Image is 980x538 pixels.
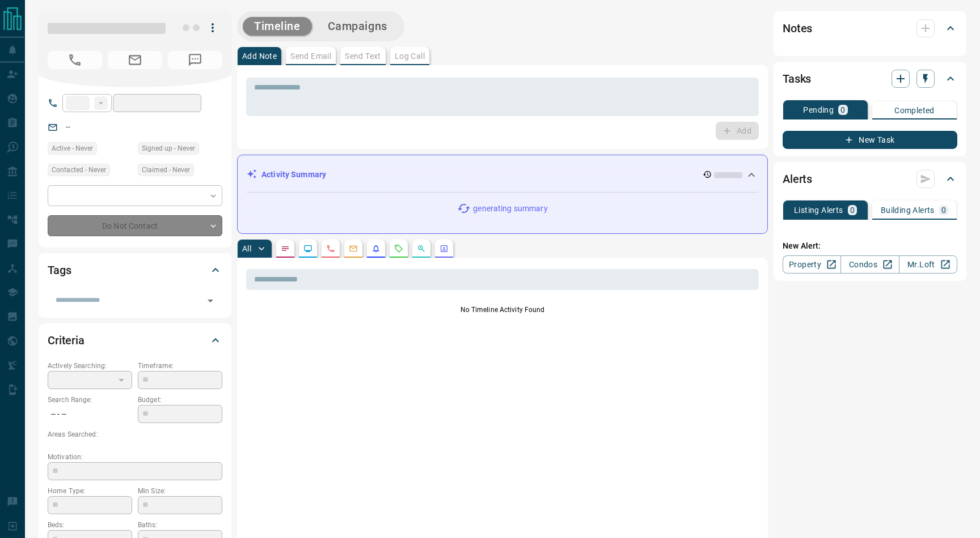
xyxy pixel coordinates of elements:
p: New Alert: [783,240,957,252]
p: 0 [840,106,845,114]
p: Baths: [138,520,222,530]
p: Pending [803,106,834,114]
p: Search Range: [48,395,132,405]
svg: Lead Browsing Activity [303,244,312,253]
a: -- [66,122,70,131]
div: Tasks [783,65,957,92]
p: Add Note [242,52,277,60]
p: All [242,245,251,253]
span: No Number [48,51,102,69]
span: Claimed - Never [142,164,190,176]
p: Listing Alerts [794,206,843,214]
p: -- - -- [48,405,132,424]
h2: Alerts [783,170,812,188]
svg: Notes [281,244,290,253]
p: Actively Searching: [48,361,132,371]
span: Contacted - Never [52,164,106,176]
svg: Agent Actions [440,244,449,253]
svg: Listing Alerts [371,244,381,253]
span: No Number [168,51,222,69]
div: Alerts [783,165,957,193]
button: Open [202,293,218,309]
p: Building Alerts [881,206,935,214]
p: generating summary [473,203,547,215]
p: Completed [894,106,935,114]
h2: Tasks [783,70,811,88]
p: Min Size: [138,486,222,496]
div: Notes [783,15,957,42]
p: Budget: [138,395,222,405]
p: No Timeline Activity Found [246,305,759,315]
p: 0 [941,206,946,214]
h2: Criteria [48,331,85,349]
button: Timeline [243,17,312,36]
p: Beds: [48,520,132,530]
div: Tags [48,257,222,284]
p: Activity Summary [261,169,326,181]
svg: Calls [326,244,335,253]
svg: Opportunities [417,244,426,253]
h2: Tags [48,261,71,279]
div: Activity Summary [247,164,758,185]
p: Home Type: [48,486,132,496]
span: Signed up - Never [142,143,195,154]
p: Timeframe: [138,361,222,371]
button: Campaigns [316,17,399,36]
div: Criteria [48,327,222,354]
p: 0 [850,206,855,214]
button: New Task [783,131,957,149]
a: Condos [840,255,899,274]
p: Motivation: [48,452,222,462]
h2: Notes [783,19,812,37]
div: Do Not Contact [48,215,222,236]
p: Areas Searched: [48,429,222,439]
span: No Email [108,51,162,69]
svg: Requests [394,244,403,253]
svg: Emails [349,244,358,253]
a: Mr.Loft [899,255,957,274]
a: Property [783,255,841,274]
span: Active - Never [52,143,93,154]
